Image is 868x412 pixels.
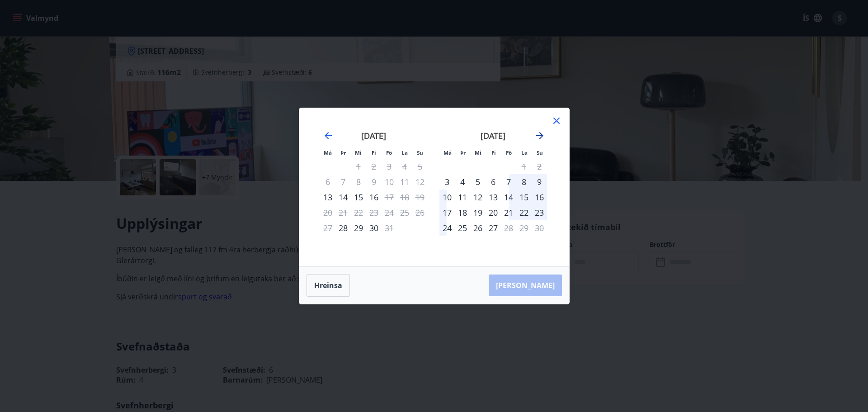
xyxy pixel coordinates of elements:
strong: [DATE] [361,130,386,141]
div: Aðeins innritun í boði [320,189,335,205]
div: 22 [516,205,532,220]
div: 15 [516,189,532,205]
td: Not available. sunnudagur, 19. október 2025 [412,189,428,205]
td: Choose föstudagur, 7. nóvember 2025 as your check-in date. It’s available. [501,174,516,189]
td: Not available. sunnudagur, 12. október 2025 [412,174,428,189]
div: 14 [501,189,516,205]
td: Choose fimmtudagur, 27. nóvember 2025 as your check-in date. It’s available. [486,220,501,236]
div: 30 [366,220,382,236]
td: Not available. laugardagur, 25. október 2025 [397,205,412,220]
td: Not available. föstudagur, 24. október 2025 [382,205,397,220]
td: Choose mánudagur, 17. nóvember 2025 as your check-in date. It’s available. [439,205,455,220]
td: Choose fimmtudagur, 6. nóvember 2025 as your check-in date. It’s available. [486,174,501,189]
strong: [DATE] [481,130,505,141]
td: Not available. laugardagur, 18. október 2025 [397,189,412,205]
td: Not available. miðvikudagur, 8. október 2025 [351,174,366,189]
small: Fö [386,149,392,156]
div: 16 [532,189,547,205]
td: Not available. þriðjudagur, 7. október 2025 [335,174,351,189]
div: 18 [455,205,470,220]
td: Choose þriðjudagur, 11. nóvember 2025 as your check-in date. It’s available. [455,189,470,205]
div: 19 [470,205,486,220]
td: Choose sunnudagur, 9. nóvember 2025 as your check-in date. It’s available. [532,174,547,189]
small: Su [417,149,423,156]
td: Not available. föstudagur, 31. október 2025 [382,220,397,236]
small: Þr [460,149,466,156]
td: Choose fimmtudagur, 13. nóvember 2025 as your check-in date. It’s available. [486,189,501,205]
div: 13 [486,189,501,205]
td: Choose miðvikudagur, 5. nóvember 2025 as your check-in date. It’s available. [470,174,486,189]
div: 20 [486,205,501,220]
div: 27 [486,220,501,236]
td: Not available. þriðjudagur, 21. október 2025 [335,205,351,220]
td: Choose miðvikudagur, 15. október 2025 as your check-in date. It’s available. [351,189,366,205]
div: Aðeins innritun í boði [335,220,351,236]
td: Not available. miðvikudagur, 22. október 2025 [351,205,366,220]
small: La [521,149,528,156]
td: Choose laugardagur, 8. nóvember 2025 as your check-in date. It’s available. [516,174,532,189]
div: 26 [470,220,486,236]
td: Not available. fimmtudagur, 9. október 2025 [366,174,382,189]
div: Aðeins innritun í boði [439,174,455,189]
div: Move backward to switch to the previous month. [323,130,334,141]
td: Not available. sunnudagur, 2. nóvember 2025 [532,159,547,174]
td: Choose laugardagur, 22. nóvember 2025 as your check-in date. It’s available. [516,205,532,220]
td: Not available. sunnudagur, 30. nóvember 2025 [532,220,547,236]
td: Not available. mánudagur, 27. október 2025 [320,220,335,236]
div: 29 [351,220,366,236]
div: 17 [439,205,455,220]
td: Not available. föstudagur, 3. október 2025 [382,159,397,174]
td: Choose fimmtudagur, 20. nóvember 2025 as your check-in date. It’s available. [486,205,501,220]
td: Not available. mánudagur, 20. október 2025 [320,205,335,220]
td: Choose mánudagur, 13. október 2025 as your check-in date. It’s available. [320,189,335,205]
td: Not available. föstudagur, 28. nóvember 2025 [501,220,516,236]
div: Aðeins útritun í boði [501,220,516,236]
td: Choose föstudagur, 14. nóvember 2025 as your check-in date. It’s available. [501,189,516,205]
td: Choose miðvikudagur, 26. nóvember 2025 as your check-in date. It’s available. [470,220,486,236]
td: Choose þriðjudagur, 25. nóvember 2025 as your check-in date. It’s available. [455,220,470,236]
div: 7 [501,174,516,189]
td: Choose þriðjudagur, 28. október 2025 as your check-in date. It’s available. [335,220,351,236]
td: Choose miðvikudagur, 19. nóvember 2025 as your check-in date. It’s available. [470,205,486,220]
div: Move forward to switch to the next month. [534,130,545,141]
td: Choose miðvikudagur, 29. október 2025 as your check-in date. It’s available. [351,220,366,236]
small: Fi [372,149,376,156]
td: Choose miðvikudagur, 12. nóvember 2025 as your check-in date. It’s available. [470,189,486,205]
td: Choose þriðjudagur, 18. nóvember 2025 as your check-in date. It’s available. [455,205,470,220]
div: 24 [439,220,455,236]
div: Aðeins útritun í boði [382,189,397,205]
td: Not available. laugardagur, 11. október 2025 [397,174,412,189]
small: Má [324,149,332,156]
div: 5 [470,174,486,189]
td: Not available. mánudagur, 6. október 2025 [320,174,335,189]
small: Fö [506,149,512,156]
td: Not available. sunnudagur, 5. október 2025 [412,159,428,174]
div: 15 [351,189,366,205]
td: Choose sunnudagur, 16. nóvember 2025 as your check-in date. It’s available. [532,189,547,205]
small: Þr [340,149,346,156]
div: 23 [532,205,547,220]
td: Not available. fimmtudagur, 23. október 2025 [366,205,382,220]
td: Choose mánudagur, 10. nóvember 2025 as your check-in date. It’s available. [439,189,455,205]
div: 9 [532,174,547,189]
small: Mi [475,149,481,156]
div: 21 [501,205,516,220]
small: Su [537,149,543,156]
td: Not available. miðvikudagur, 1. október 2025 [351,159,366,174]
small: Mi [355,149,362,156]
td: Choose mánudagur, 3. nóvember 2025 as your check-in date. It’s available. [439,174,455,189]
div: 14 [335,189,351,205]
td: Choose sunnudagur, 23. nóvember 2025 as your check-in date. It’s available. [532,205,547,220]
small: La [401,149,408,156]
td: Choose mánudagur, 24. nóvember 2025 as your check-in date. It’s available. [439,220,455,236]
div: 16 [366,189,382,205]
td: Not available. laugardagur, 1. nóvember 2025 [516,159,532,174]
small: Má [443,149,452,156]
div: 8 [516,174,532,189]
td: Choose föstudagur, 21. nóvember 2025 as your check-in date. It’s available. [501,205,516,220]
div: 6 [486,174,501,189]
td: Choose þriðjudagur, 14. október 2025 as your check-in date. It’s available. [335,189,351,205]
div: Calendar [310,119,558,256]
td: Not available. föstudagur, 10. október 2025 [382,174,397,189]
div: Aðeins útritun í boði [382,220,397,236]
